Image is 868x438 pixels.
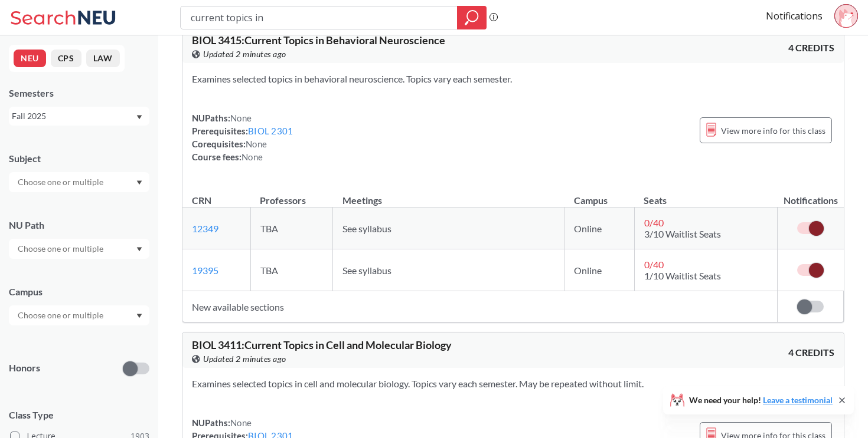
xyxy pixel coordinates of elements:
[51,50,81,67] button: CPS
[9,172,149,192] div: Dropdown arrow
[778,182,844,208] th: Notifications
[721,123,825,138] span: View more info for this class
[342,223,391,234] span: See syllabus
[192,73,834,85] section: Examines selected topics in behavioral neuroscience. Topics vary each semester.
[333,182,564,208] th: Meetings
[644,259,664,270] span: 0 / 40
[192,111,293,163] div: NUPaths: Prerequisites: Corequisites: Course fees:
[192,338,452,351] span: BIOL 3411 : Current Topics in Cell and Molecular Biology
[250,208,333,249] td: TBA
[192,194,211,207] div: CRN
[564,208,635,249] td: Online
[9,239,149,259] div: Dropdown arrow
[9,107,149,126] div: Fall 2025Dropdown arrow
[9,152,149,165] div: Subject
[465,9,479,26] svg: magnifying glass
[9,305,149,325] div: Dropdown arrow
[12,110,135,123] div: Fall 2025
[192,377,834,390] section: Examines selected topics in cell and molecular biology. Topics vary each semester. May be repeate...
[9,285,149,298] div: Campus
[12,175,111,189] input: Choose one or multiple
[136,314,142,318] svg: Dropdown arrow
[190,8,449,28] input: Class, professor, course number, "phrase"
[203,48,286,61] span: Updated 2 minutes ago
[230,113,252,123] span: None
[14,50,46,67] button: NEU
[250,182,333,208] th: Professors
[763,395,833,405] a: Leave a testimonial
[136,247,142,252] svg: Dropdown arrow
[136,115,142,120] svg: Dropdown arrow
[12,308,111,322] input: Choose one or multiple
[788,346,834,359] span: 4 CREDITS
[9,361,40,375] p: Honors
[564,182,635,208] th: Campus
[9,87,149,100] div: Semesters
[564,249,635,291] td: Online
[246,139,267,149] span: None
[203,353,286,365] span: Updated 2 minutes ago
[457,6,487,29] div: magnifying glass
[12,242,111,256] input: Choose one or multiple
[86,50,120,67] button: LAW
[136,180,142,185] svg: Dropdown arrow
[182,291,778,322] td: New available sections
[242,152,263,162] span: None
[192,265,218,276] a: 19395
[644,217,664,228] span: 0 / 40
[9,409,149,421] span: Class Type
[248,126,293,136] a: BIOL 2301
[644,270,721,281] span: 1/10 Waitlist Seats
[192,223,218,234] a: 12349
[788,41,834,54] span: 4 CREDITS
[250,249,333,291] td: TBA
[634,182,777,208] th: Seats
[192,34,445,47] span: BIOL 3415 : Current Topics in Behavioral Neuroscience
[9,219,149,232] div: NU Path
[342,265,391,276] span: See syllabus
[689,396,833,404] span: We need your help!
[644,228,721,239] span: 3/10 Waitlist Seats
[230,417,252,428] span: None
[766,9,823,22] a: Notifications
